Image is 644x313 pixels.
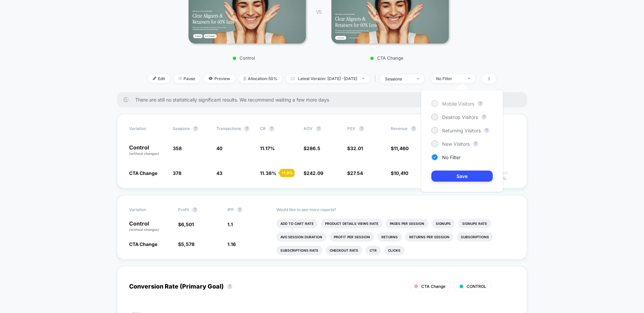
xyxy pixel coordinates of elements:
div: No Filter [436,76,463,81]
span: No Filter [442,154,461,160]
li: Subscriptions Rate [276,246,322,255]
span: $ [304,145,320,151]
li: Signups [432,219,455,228]
span: CTA Change [421,284,445,289]
p: Control [129,145,166,156]
span: Edit [148,74,170,83]
span: Pause [173,74,200,83]
button: ? [481,114,487,120]
span: (without changes) [129,228,159,232]
span: 1.1 [227,222,233,227]
p: Control [185,55,303,61]
span: $ [391,145,409,151]
li: Product Details Views Rate [321,219,382,228]
span: $ [178,222,194,227]
button: ? [244,126,250,131]
img: calendar [291,77,294,80]
li: Clicks [384,246,405,255]
span: $ [304,170,323,176]
button: ? [473,141,478,146]
p: Control [129,221,171,232]
button: Save [431,171,493,182]
span: | [373,74,380,84]
li: Pages Per Session [386,219,428,228]
button: ? [484,128,489,133]
li: Returns [377,232,402,242]
span: Revenue [391,126,408,131]
span: 43 [216,170,222,176]
span: PSV [347,126,356,131]
button: ? [269,126,274,131]
span: CR [260,126,266,131]
span: Desktop Visitors [442,114,478,120]
span: 286.5 [307,145,320,151]
span: CTA Change [129,170,157,176]
button: ? [359,126,364,131]
img: end [178,77,182,80]
li: Signups Rate [458,219,491,228]
div: sessions [385,76,412,81]
span: 1.16 [227,241,236,247]
span: (without changes) [129,151,159,155]
button: ? [411,126,416,131]
span: Variation [129,207,166,212]
button: ? [316,126,321,131]
span: Latest Version: [DATE] - [DATE] [286,74,370,83]
span: Returning Visitors [442,128,481,133]
span: VS [316,9,321,15]
img: rebalance [244,77,246,80]
li: Profit Per Session [330,232,374,242]
li: Checkout Rate [326,246,362,255]
span: Profit [178,207,189,212]
button: ? [192,207,198,212]
span: CTA Change [129,241,157,247]
img: edit [153,77,156,80]
button: ? [227,284,232,289]
span: 32.01 [350,145,363,151]
span: Sessions [173,126,190,131]
span: 40 [216,145,222,151]
p: Would like to see more reports? [276,207,515,212]
span: 6,501 [181,222,194,227]
span: 5,578 [181,241,195,247]
span: $ [391,170,408,176]
span: 358 [173,145,182,151]
span: 378 [173,170,181,176]
div: + 1.8 % [280,169,294,177]
span: 10,410 [394,170,408,176]
li: Subscriptions [457,232,493,242]
li: Ctr [366,246,381,255]
span: 242.09 [307,170,323,176]
img: end [468,78,470,79]
li: Add To Cart Rate [276,219,318,228]
button: ? [478,101,483,106]
p: CTA Change [328,55,445,61]
span: Preview [204,74,235,83]
span: 11,460 [394,145,409,151]
span: IPP [227,207,234,212]
button: ? [237,207,243,212]
span: New Visitors [442,141,470,147]
img: end [417,78,419,79]
li: Returns Per Session [405,232,453,242]
span: AOV [304,126,313,131]
span: There are still no statistically significant results. We recommend waiting a few more days [135,97,514,103]
span: $ [347,145,363,151]
span: CONTROL [467,284,486,289]
span: 11.17 % [260,145,275,151]
img: end [362,78,365,79]
span: Mobile Visitors [442,101,474,107]
span: Transactions [216,126,241,131]
span: 27.54 [350,170,363,176]
span: $ [178,241,195,247]
li: Avg Session Duration [276,232,326,242]
span: $ [347,170,363,176]
span: 11.38 % [260,170,276,176]
span: Allocation: 50% [238,74,282,83]
button: ? [193,126,198,131]
span: Variation [129,126,166,131]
